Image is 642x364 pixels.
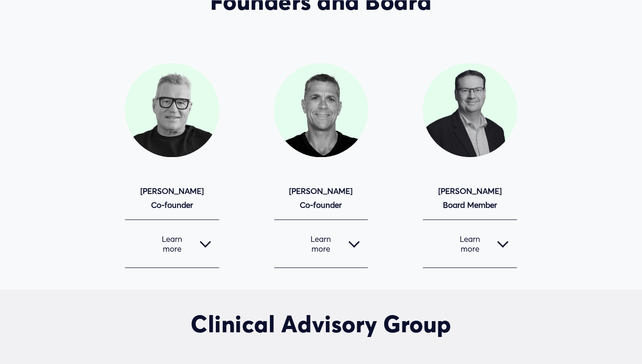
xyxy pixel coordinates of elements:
span: Learn more [431,234,497,254]
strong: [PERSON_NAME] Board Member [438,186,502,210]
strong: [PERSON_NAME] Co-founder [289,186,352,210]
strong: [PERSON_NAME] Co-founder [140,186,204,210]
span: Learn more [283,234,349,254]
span: Learn more [133,234,200,254]
button: Learn more [274,220,368,268]
h2: Clinical Advisory Group [26,310,616,338]
button: Learn more [423,220,517,268]
button: Learn more [125,220,219,268]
